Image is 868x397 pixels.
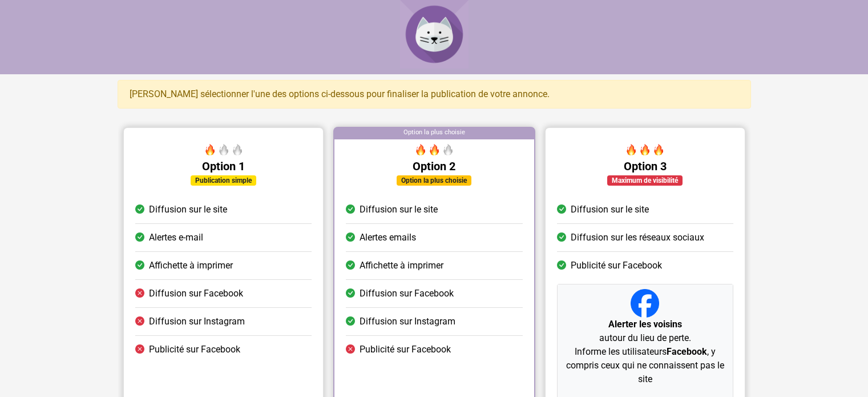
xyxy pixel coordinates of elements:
[149,343,240,356] span: Publicité sur Facebook
[556,159,733,173] h5: Option 3
[334,128,534,139] div: Option la plus choisie
[149,287,243,300] span: Diffusion sur Facebook
[608,319,681,330] strong: Alerter les voisins
[570,203,648,216] span: Diffusion sur le site
[666,346,706,357] strong: Facebook
[149,259,233,272] span: Affichette à imprimer
[346,159,522,173] h5: Option 2
[118,80,751,109] div: [PERSON_NAME] sélectionner l'une des options ci-dessous pour finaliser la publication de votre an...
[360,231,416,244] span: Alertes emails
[397,175,471,186] div: Option la plus choisie
[149,231,203,244] span: Alertes e-mail
[607,175,683,186] div: Maximum de visibilité
[360,259,443,272] span: Affichette à imprimer
[631,289,659,318] img: Facebook
[562,345,728,386] p: Informe les utilisateurs , y compris ceux qui ne connaissent pas le site
[149,315,245,328] span: Diffusion sur Instagram
[360,315,455,328] span: Diffusion sur Instagram
[570,259,661,272] span: Publicité sur Facebook
[360,343,451,356] span: Publicité sur Facebook
[360,287,454,300] span: Diffusion sur Facebook
[149,203,227,216] span: Diffusion sur le site
[360,203,438,216] span: Diffusion sur le site
[562,318,728,345] p: autour du lieu de perte.
[570,231,704,244] span: Diffusion sur les réseaux sociaux
[191,175,256,186] div: Publication simple
[135,159,312,173] h5: Option 1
